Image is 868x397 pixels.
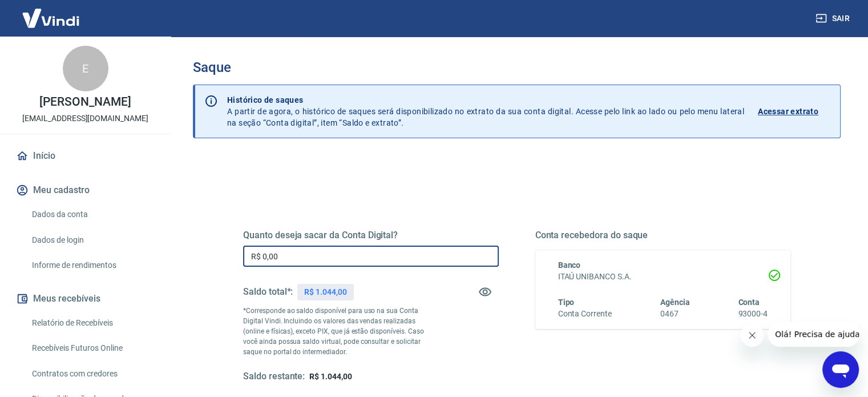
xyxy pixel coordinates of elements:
img: Vindi [14,1,88,35]
h5: Quanto deseja sacar da Conta Digital? [243,230,499,241]
span: Olá! Precisa de ajuda? [7,8,96,17]
h6: Conta Corrente [558,308,612,320]
p: Histórico de saques [227,94,744,106]
a: Contratos com credores [27,362,157,386]
h6: ITAÚ UNIBANCO S.A. [558,271,768,283]
h5: Conta recebedora do saque [535,230,791,241]
iframe: Botão para abrir a janela de mensagens [822,351,859,388]
button: Meu cadastro [14,178,157,203]
p: Acessar extrato [758,106,818,117]
a: Recebíveis Futuros Online [27,336,157,360]
a: Acessar extrato [758,94,831,129]
span: Agência [660,298,690,307]
span: R$ 1.044,00 [309,372,352,381]
p: [EMAIL_ADDRESS][DOMAIN_NAME] [22,113,148,125]
span: Banco [558,260,581,270]
h3: Saque [193,59,841,75]
div: E [63,46,108,91]
a: Dados de login [27,228,157,252]
iframe: Mensagem da empresa [768,322,859,347]
iframe: Fechar mensagem [741,324,764,347]
h5: Saldo total*: [243,286,293,298]
a: Dados da conta [27,203,157,226]
a: Relatório de Recebíveis [27,311,157,335]
p: A partir de agora, o histórico de saques será disponibilizado no extrato da sua conta digital. Ac... [227,94,744,129]
a: Início [14,143,157,169]
h5: Saldo restante: [243,371,305,383]
span: Conta [738,298,760,307]
a: Informe de rendimentos [27,254,157,277]
button: Sair [813,8,854,29]
p: R$ 1.044,00 [304,286,346,298]
h6: 93000-4 [738,308,768,320]
h6: 0467 [660,308,690,320]
span: Tipo [558,298,575,307]
button: Meus recebíveis [14,286,157,311]
p: *Corresponde ao saldo disponível para uso na sua Conta Digital Vindi. Incluindo os valores das ve... [243,306,435,357]
p: [PERSON_NAME] [39,96,131,108]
